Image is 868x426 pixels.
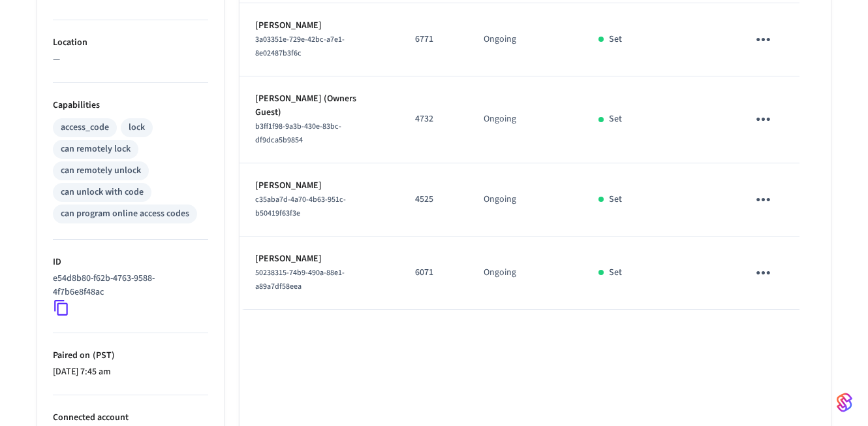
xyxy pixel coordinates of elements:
[129,121,145,135] div: lock
[61,142,131,156] div: can remotely lock
[415,33,452,46] p: 6771
[53,272,203,299] p: e54d8b80-f62b-4763-9588-4f7b6e8f48ac
[609,33,622,46] p: Set
[415,193,452,206] p: 4525
[415,266,452,280] p: 6071
[609,112,622,126] p: Set
[61,186,144,199] div: can unlock with code
[255,179,384,193] p: [PERSON_NAME]
[53,411,208,425] p: Connected account
[61,207,189,221] div: can program online access codes
[415,112,452,126] p: 4732
[53,99,208,112] p: Capabilities
[255,92,384,120] p: [PERSON_NAME] (Owners Guest)
[255,19,384,33] p: [PERSON_NAME]
[609,266,622,280] p: Set
[53,36,208,50] p: Location
[255,194,346,219] span: c35aba7d-4a70-4b63-951c-b50419f63f3e
[468,3,583,76] td: Ongoing
[53,53,208,67] p: —
[61,164,141,178] div: can remotely unlock
[468,76,583,163] td: Ongoing
[90,349,115,362] span: ( PST )
[53,365,208,379] p: [DATE] 7:45 am
[53,255,208,269] p: ID
[255,34,345,59] span: 3a03351e-729e-42bc-a7e1-8e02487b3f6c
[609,193,622,206] p: Set
[53,349,208,363] p: Paired on
[255,121,341,146] span: b3ff1f98-9a3b-430e-83bc-df9dca5b9854
[837,392,852,413] img: SeamLogoGradient.69752ec5.svg
[61,121,109,135] div: access_code
[468,163,583,237] td: Ongoing
[468,237,583,310] td: Ongoing
[255,267,345,292] span: 50238315-74b9-490a-88e1-a89a7df58eea
[255,252,384,266] p: [PERSON_NAME]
